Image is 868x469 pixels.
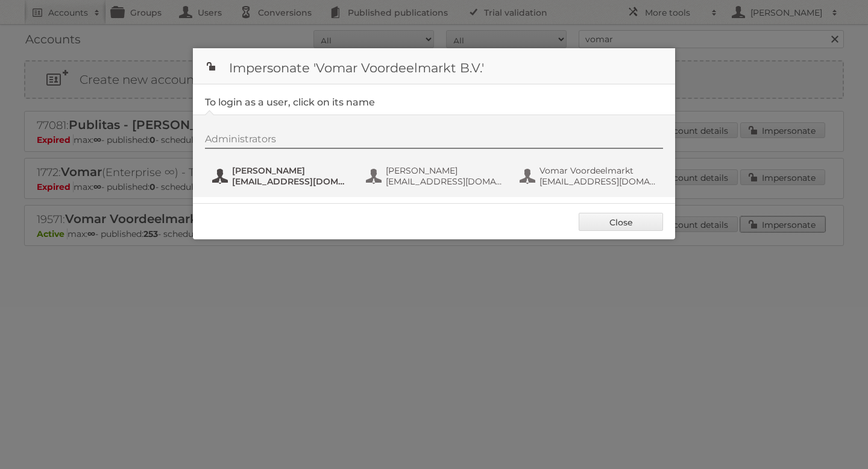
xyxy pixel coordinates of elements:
[211,164,353,188] button: [PERSON_NAME] [EMAIL_ADDRESS][DOMAIN_NAME]
[386,176,503,187] span: [EMAIL_ADDRESS][DOMAIN_NAME]
[205,96,375,108] legend: To login as a user, click on its name
[539,165,656,176] span: Vomar Voordeelmarkt
[579,213,663,231] a: Close
[518,164,660,188] button: Vomar Voordeelmarkt [EMAIL_ADDRESS][DOMAIN_NAME]
[193,48,675,84] h1: Impersonate 'Vomar Voordeelmarkt B.V.'
[386,165,503,176] span: [PERSON_NAME]
[232,165,349,176] span: [PERSON_NAME]
[232,176,349,187] span: [EMAIL_ADDRESS][DOMAIN_NAME]
[205,133,663,149] div: Administrators
[365,164,506,188] button: [PERSON_NAME] [EMAIL_ADDRESS][DOMAIN_NAME]
[539,176,656,187] span: [EMAIL_ADDRESS][DOMAIN_NAME]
